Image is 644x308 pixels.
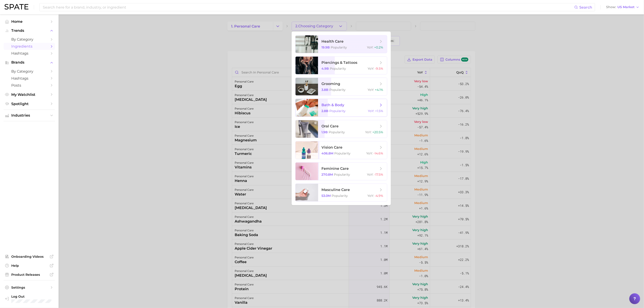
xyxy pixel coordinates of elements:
[368,194,374,198] span: YoY :
[367,172,374,177] span: YoY :
[4,27,55,34] button: Trends
[375,88,383,92] span: +4.1%
[322,67,329,71] span: 4.9b
[322,194,331,198] span: 53.0m
[322,188,350,192] span: masculine care
[374,172,383,177] span: -17.5%
[330,109,346,113] span: Popularity
[332,194,348,198] span: Popularity
[374,45,383,49] span: +0.2%
[330,88,346,92] span: Popularity
[4,43,55,50] a: Ingredients
[4,82,55,89] a: Posts
[373,130,383,134] span: +20.5%
[368,67,374,71] span: YoY :
[322,124,339,128] span: oral care
[5,4,28,9] img: SPATE
[322,151,334,155] span: 406.8m
[606,6,616,8] span: Show
[322,130,328,134] span: 1.9b
[322,88,329,92] span: 3.8b
[11,37,47,41] span: by Category
[11,29,47,33] span: Trends
[4,36,55,43] a: by Category
[367,151,373,155] span: YoY :
[4,18,55,25] a: Home
[322,60,358,65] span: piercings & tattoos
[368,109,374,113] span: YoY :
[4,253,55,260] a: Onboarding Videos
[579,5,592,9] span: Search
[4,59,55,66] button: Brands
[11,102,47,106] span: Spotlight
[292,32,391,205] ul: 2.Choosing Category
[4,91,55,98] a: My Watchlist
[11,51,47,55] span: Hashtags
[329,130,345,134] span: Popularity
[605,4,641,10] button: ShowUS Market
[4,100,55,107] a: Spotlight
[11,264,47,268] span: Help
[11,60,47,64] span: Brands
[322,145,343,149] span: vision care
[11,294,69,299] span: Log Out
[375,67,383,71] span: -9.5%
[11,273,47,277] span: Product Releases
[11,19,47,24] span: Home
[322,82,340,86] span: grooming
[11,92,47,97] span: My Watchlist
[334,172,350,177] span: Popularity
[617,6,635,8] span: US Market
[4,284,55,291] a: Settings
[368,88,374,92] span: YoY :
[11,285,47,290] span: Settings
[322,103,344,107] span: bath & body
[4,262,55,269] a: Help
[375,109,383,113] span: +1.5%
[4,293,55,305] a: Log out. Currently logged in with e-mail michelle.ng@mavbeautybrands.com.
[11,113,47,117] span: Industries
[322,45,330,49] span: 19.9b
[322,166,349,171] span: feminine care
[322,172,333,177] span: 270.8m
[4,68,55,75] a: by Category
[4,271,55,278] a: Product Releases
[4,75,55,82] a: Hashtags
[11,69,47,74] span: by Category
[365,130,372,134] span: YoY :
[330,67,346,71] span: Popularity
[374,151,383,155] span: -14.6%
[335,151,351,155] span: Popularity
[375,194,383,198] span: -4.9%
[11,76,47,80] span: Hashtags
[42,3,574,11] input: Search here for a brand, industry, or ingredient
[322,39,344,44] span: health care
[11,44,47,48] span: Ingredients
[367,45,374,49] span: YoY :
[4,112,55,119] button: Industries
[11,255,47,259] span: Onboarding Videos
[322,109,329,113] span: 2.8b
[11,83,47,87] span: Posts
[331,45,347,49] span: Popularity
[4,50,55,57] a: Hashtags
